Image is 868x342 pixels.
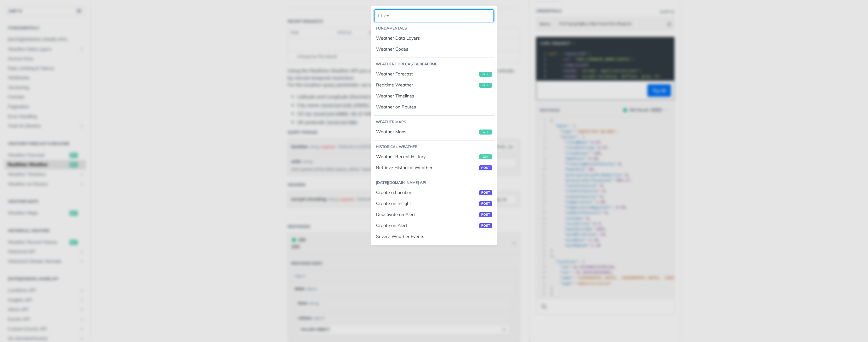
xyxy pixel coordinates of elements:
[374,91,494,101] a: Weather Timelines
[376,179,494,186] li: [DATE][DOMAIN_NAME] API
[376,222,492,229] div: Create an Alert
[371,19,497,245] nav: Reference navigation
[376,93,492,99] div: Weather Timelines
[376,129,492,135] div: Weather Maps
[374,198,494,209] a: Create an Insightpost
[374,44,494,54] a: Weather Codes
[376,104,492,110] div: Weather on Routes
[479,130,492,135] span: get
[376,153,492,160] div: Weather Recent History
[376,35,492,41] div: Weather Data Layers
[374,69,494,79] a: Weather Forecastget
[376,71,492,77] div: Weather Forecast
[376,189,492,196] div: Create a Location
[479,83,492,88] span: get
[376,119,494,125] li: Weather Maps
[374,152,494,162] a: Weather Recent Historyget
[376,25,494,31] li: Fundamentals
[374,163,494,173] a: Retrieve Historical Weatherpost
[374,102,494,112] a: Weather on Routes
[479,154,492,159] span: get
[376,164,492,171] div: Retrieve Historical Weather
[374,220,494,231] a: Create an Alertpost
[374,231,494,242] a: Severe Weather Events
[374,187,494,198] a: Create a Locationpost
[376,200,492,207] div: Create an Insight
[479,201,492,206] span: post
[479,165,492,170] span: post
[479,212,492,217] span: post
[374,209,494,220] a: Deactivate an Alertpost
[479,223,492,228] span: post
[374,9,494,22] input: Filter
[374,127,494,137] a: Weather Mapsget
[376,211,492,218] div: Deactivate an Alert
[376,144,494,150] li: Historical Weather
[376,82,492,88] div: Realtime Weather
[376,46,492,52] div: Weather Codes
[376,61,494,67] li: Weather Forecast & realtime
[479,190,492,195] span: post
[479,72,492,77] span: get
[374,33,494,43] a: Weather Data Layers
[374,80,494,90] a: Realtime Weatherget
[376,233,492,240] div: Severe Weather Events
